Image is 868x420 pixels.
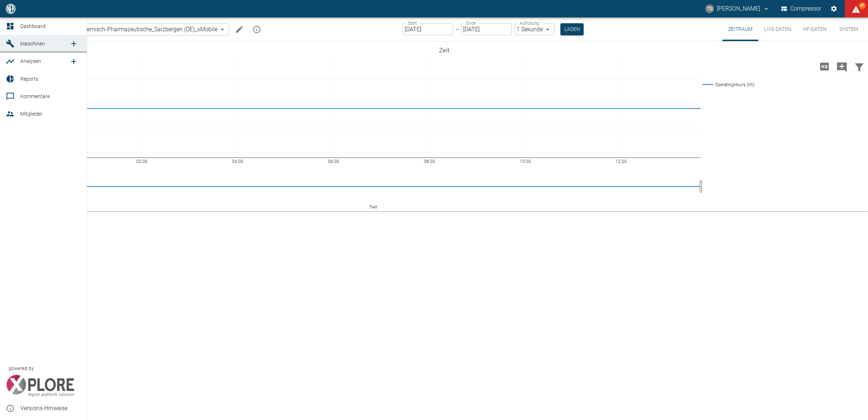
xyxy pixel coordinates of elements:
[722,17,758,41] button: Zeitraum
[66,54,81,69] a: new /analyses/list/0
[403,23,453,35] input: DD.MM.YYYY
[20,111,42,117] span: Mitglieder
[20,41,45,47] span: Maschinen
[466,20,476,26] label: Ende
[5,4,16,13] img: logo
[833,57,851,76] button: Kommentar hinzufügen
[520,20,539,26] label: Auflösung
[232,22,247,37] button: Machine bearbeiten
[461,23,512,35] input: DD.MM.YYYY
[816,63,833,69] span: Hohe Auflösung
[851,57,868,76] button: Daten filtern
[705,4,714,13] div: TG
[832,17,865,41] button: System
[20,93,50,99] span: Kommentare
[66,36,81,51] a: new /machines
[250,22,264,37] button: mission info
[20,76,38,82] span: Reports
[9,365,34,372] span: powered by
[515,23,555,35] div: 1 Sekunde
[827,2,840,15] button: Einstellungen
[560,23,584,35] button: Laden
[20,404,81,413] span: Versions-Hinweise
[37,25,218,33] span: 99.2232/1_ H&R Chemisch-Pharmazeutische_Salzbergen (DE)_xMobile
[758,17,797,41] button: Live-Daten
[704,2,771,15] button: thomas.gregoir@neuman-esser.com
[859,2,866,9] span: 97
[797,17,832,41] button: HF-Daten
[6,375,74,397] img: Xplore Logo
[20,23,45,29] span: Dashboard
[20,58,41,64] span: Analysen
[408,20,417,26] label: Start
[25,25,218,34] a: 99.2232/1_ H&R Chemisch-Pharmazeutische_Salzbergen (DE)_xMobile
[780,2,823,15] button: Compressor
[455,25,459,33] p: –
